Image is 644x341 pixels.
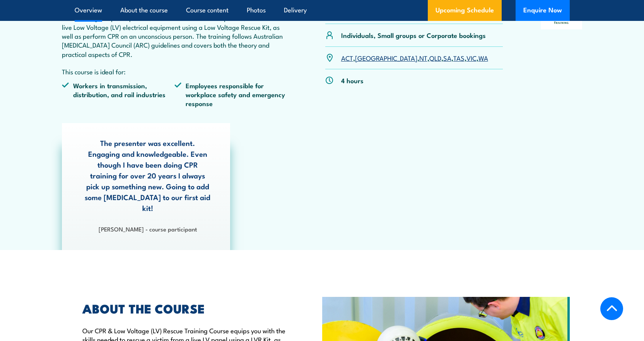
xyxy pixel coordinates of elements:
a: WA [478,53,488,62]
a: QLD [429,53,441,62]
p: This course gives participants the confidence and skills to perform rescues from live Low Voltage... [62,13,288,58]
p: The presenter was excellent. Engaging and knowledgeable. Even though I have been doing CPR traini... [85,137,211,213]
p: , , , , , , , [341,53,488,62]
li: Workers in transmission, distribution, and rail industries [62,81,175,108]
a: SA [443,53,451,62]
a: [GEOGRAPHIC_DATA] [355,53,417,62]
a: VIC [466,53,477,62]
a: TAS [453,53,465,62]
a: ACT [341,53,353,62]
li: Employees responsible for workplace safety and emergency response [174,81,287,108]
p: This course is ideal for: [62,67,288,76]
strong: [PERSON_NAME] - course participant [99,224,197,233]
h2: ABOUT THE COURSE [82,303,287,314]
p: Individuals, Small groups or Corporate bookings [341,31,486,39]
a: NT [419,53,427,62]
p: 4 hours [341,76,364,85]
